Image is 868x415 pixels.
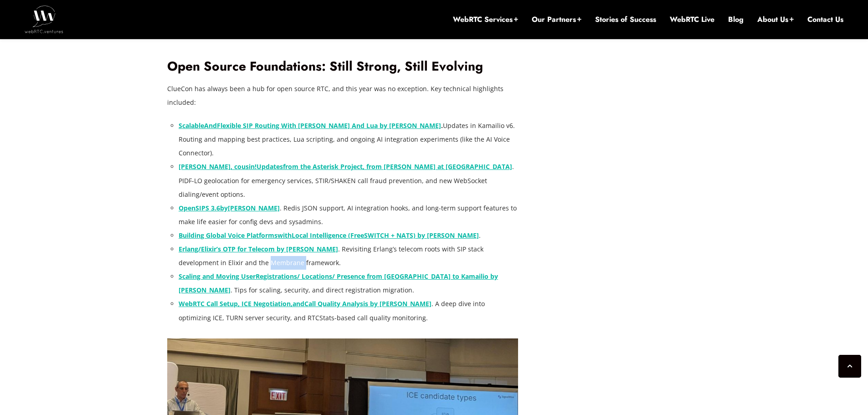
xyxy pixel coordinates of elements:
li: . [179,229,518,242]
a: Erlang/Elixir’s OTP [179,245,236,253]
a: Call Quality Analysis by [PERSON_NAME] [304,299,431,308]
a: Stories of Success [595,15,656,25]
a: Contact Us [807,15,843,25]
p: ClueCon has always been a hub for open source RTC, and this year was no exception. Key technical ... [167,82,518,109]
a: by [220,204,228,212]
a: [PERSON_NAME], cousin! [179,162,257,171]
li: . Revisiting Erlang’s telecom roots with SIP stack development in Elixir and the Membrane framework. [179,242,518,270]
a: Building Global Voice Platforms [179,231,277,240]
a: OpenSIPS 3.6 [179,204,220,212]
a: for Telecom by [PERSON_NAME] [237,245,338,253]
a: Our Partners [532,15,581,25]
h2: Open Source Foundations: Still Strong, Still Evolving [167,59,518,75]
a: Updates [257,162,283,171]
a: [PERSON_NAME] [228,204,280,212]
a: And [204,121,217,130]
a: About Us [757,15,794,25]
a: Scaling and Moving User [179,272,256,281]
a: with [277,231,292,240]
a: WebRTC Call Setup, ICE Negotiation, [179,299,293,308]
a: Scalable [179,121,204,130]
a: from the Asterisk Project, from [PERSON_NAME] at [GEOGRAPHIC_DATA] [283,162,512,171]
li: . Redis JSON support, AI integration hooks, and long-term support features to make life easier fo... [179,201,518,229]
a: Local Intelligence (FreeSWITCH + NATS) by [PERSON_NAME] [292,231,479,240]
strong: . [441,121,443,130]
li: . PIDF-LO geolocation for emergency services, STIR/SHAKEN call fraud prevention, and new WebSocke... [179,160,518,201]
a: Blog [728,15,744,25]
a: and [293,299,304,308]
a: Flexible SIP Routing With [PERSON_NAME] And Lua by [PERSON_NAME] [217,121,441,130]
li: . A deep dive into optimizing ICE, TURN server security, and RTCStats-based call quality monitoring. [179,297,518,324]
a: / Locations/ Presence from [GEOGRAPHIC_DATA] to Kamailio by [PERSON_NAME] [179,272,498,294]
li: . Tips for scaling, security, and direct registration migration. [179,270,518,297]
a: WebRTC Live [670,15,714,25]
img: WebRTC.ventures [25,5,63,33]
li: Updates in Kamailio v6. Routing and mapping best practices, Lua scripting, and ongoing AI integra... [179,119,518,160]
a: Registrations [256,272,297,281]
a: WebRTC Services [453,15,518,25]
